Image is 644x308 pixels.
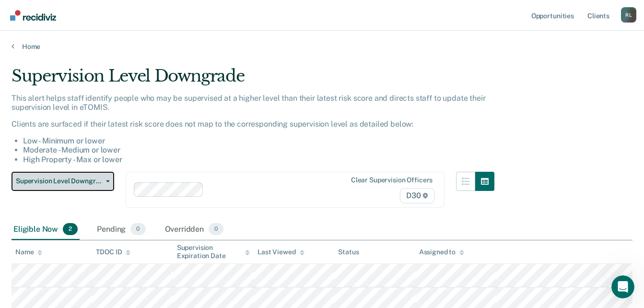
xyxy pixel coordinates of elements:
p: Clients are surfaced if their latest risk score does not map to the corresponding supervision lev... [12,119,494,129]
span: 0 [130,223,145,236]
span: 2 [63,223,78,236]
div: Last Viewed [258,248,304,256]
li: Moderate - Medium or lower [23,145,494,154]
div: R L [621,7,636,23]
button: Profile dropdown button [621,7,636,23]
div: Supervision Level Downgrade [12,66,494,94]
div: Eligible Now2 [12,219,80,240]
div: Overridden0 [163,219,226,240]
span: D30 [400,188,434,203]
li: Low - Minimum or lower [23,136,494,145]
span: 0 [209,223,223,236]
div: Assigned to [419,248,464,256]
div: TDOC ID [96,248,130,256]
button: Supervision Level Downgrade [12,172,114,191]
iframe: Intercom live chat [611,275,634,298]
img: Recidiviz [10,10,56,21]
a: Home [12,42,632,51]
div: Status [338,248,359,256]
p: This alert helps staff identify people who may be supervised at a higher level than their latest ... [12,94,494,112]
div: Name [15,248,42,256]
span: Supervision Level Downgrade [16,177,102,185]
div: Clear supervision officers [351,176,433,184]
div: Supervision Expiration Date [177,244,250,260]
li: High Property - Max or lower [23,155,494,164]
div: Pending0 [95,219,147,240]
